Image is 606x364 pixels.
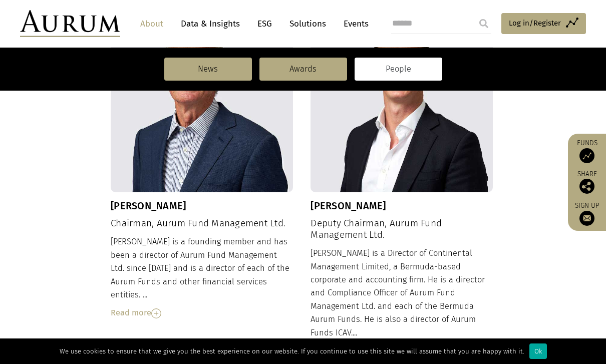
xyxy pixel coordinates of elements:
[579,148,594,163] img: Access Funds
[529,343,547,359] div: Ok
[164,58,252,81] a: News
[111,235,293,319] div: [PERSON_NAME] is a founding member and has been a director of Aurum Fund Management Ltd. since [D...
[284,15,331,33] a: Solutions
[573,171,601,194] div: Share
[573,201,601,226] a: Sign up
[259,58,347,81] a: Awards
[579,211,594,226] img: Sign up to our newsletter
[573,139,601,163] a: Funds
[474,14,494,34] input: Submit
[176,15,245,33] a: Data & Insights
[311,247,493,357] div: [PERSON_NAME] is a Director of Continental Management Limited, a Bermuda-based corporate and acco...
[135,15,168,33] a: About
[311,200,493,212] h3: [PERSON_NAME]
[579,179,594,194] img: Share this post
[355,58,442,81] a: People
[111,306,293,319] div: Read more
[252,15,277,33] a: ESG
[311,218,493,241] h4: Deputy Chairman, Aurum Fund Management Ltd.
[111,200,293,212] h3: [PERSON_NAME]
[339,15,369,33] a: Events
[509,17,561,29] span: Log in/Register
[151,308,161,318] img: Read More
[20,10,120,37] img: Aurum
[111,218,293,229] h4: Chairman, Aurum Fund Management Ltd.
[501,13,586,34] a: Log in/Register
